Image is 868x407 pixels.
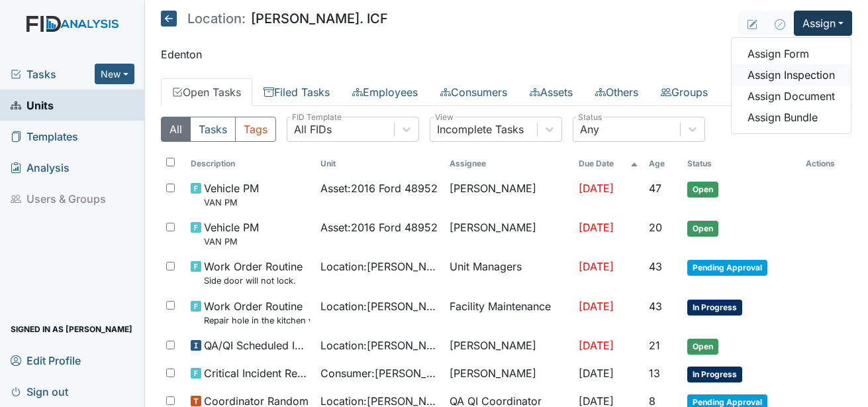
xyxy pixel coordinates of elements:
span: Asset : 2016 Ford 48952 [320,219,438,235]
span: Location: [187,12,246,25]
button: Tasks [190,117,236,142]
span: Analysis [11,157,70,178]
span: Open [687,339,718,355]
td: [PERSON_NAME] [444,214,573,253]
span: Work Order Routine Repair hole in the kitchen wall. [204,298,309,327]
th: Toggle SortBy [315,152,444,175]
span: Location : [PERSON_NAME]. ICF [320,298,439,314]
span: [DATE] [579,367,614,380]
button: All [161,117,191,142]
span: 43 [649,300,662,313]
th: Toggle SortBy [644,152,683,175]
span: Critical Incident Report [204,365,309,381]
a: Filed Tasks [252,78,341,106]
th: Actions [800,152,852,175]
span: [DATE] [579,260,614,273]
span: Vehicle PM VAN PM [204,180,259,209]
td: [PERSON_NAME] [444,175,573,214]
p: Edenton [161,46,853,62]
span: 47 [649,182,661,195]
span: 21 [649,339,660,352]
td: [PERSON_NAME] [444,360,573,388]
a: Consumers [429,78,518,106]
span: 20 [649,221,662,234]
span: Edit Profile [11,350,81,371]
h5: [PERSON_NAME]. ICF [161,11,388,27]
span: Open [687,182,718,198]
span: Asset : 2016 Ford 48952 [320,180,438,196]
span: [DATE] [579,339,614,352]
button: Tags [235,117,276,142]
div: Type filter [161,117,276,142]
td: Unit Managers [444,253,573,292]
button: Assign [794,11,852,36]
td: Facility Maintenance [444,293,573,332]
span: Vehicle PM VAN PM [204,219,259,248]
small: Repair hole in the kitchen wall. [204,314,309,327]
span: Open [687,221,718,237]
span: Sign out [11,381,68,402]
span: [DATE] [579,300,614,313]
a: Tasks [11,66,95,82]
small: VAN PM [204,196,259,209]
span: 43 [649,260,662,273]
span: [DATE] [579,182,614,195]
div: All FIDs [294,121,332,137]
span: Work Order Routine Side door will not lock. [204,259,303,287]
span: In Progress [687,367,742,382]
small: Side door will not lock. [204,274,303,287]
span: Pending Approval [687,260,767,276]
span: Location : [PERSON_NAME]. ICF [320,337,439,353]
a: Open Tasks [161,78,252,106]
button: New [95,64,134,84]
a: Assign Document [732,86,851,107]
div: Incomplete Tasks [437,121,524,137]
th: Toggle SortBy [573,152,643,175]
a: Assign Inspection [732,64,851,86]
th: Toggle SortBy [682,152,800,175]
span: Units [11,95,54,115]
div: Any [580,121,599,137]
th: Toggle SortBy [185,152,314,175]
th: Assignee [444,152,573,175]
a: Assign Bundle [732,107,851,128]
a: Assign Form [732,43,851,64]
span: 13 [649,367,660,380]
a: Assets [518,78,584,106]
a: Employees [341,78,429,106]
small: VAN PM [204,235,259,248]
span: Location : [PERSON_NAME]. ICF [320,259,439,274]
td: [PERSON_NAME] [444,332,573,360]
span: QA/QI Scheduled Inspection [204,337,309,353]
span: Consumer : [PERSON_NAME] [320,365,439,381]
a: Others [584,78,650,106]
input: Toggle All Rows Selected [166,158,175,166]
a: Groups [650,78,719,106]
span: Templates [11,126,78,146]
span: In Progress [687,300,742,316]
span: [DATE] [579,221,614,234]
span: Signed in as [PERSON_NAME] [11,319,132,339]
